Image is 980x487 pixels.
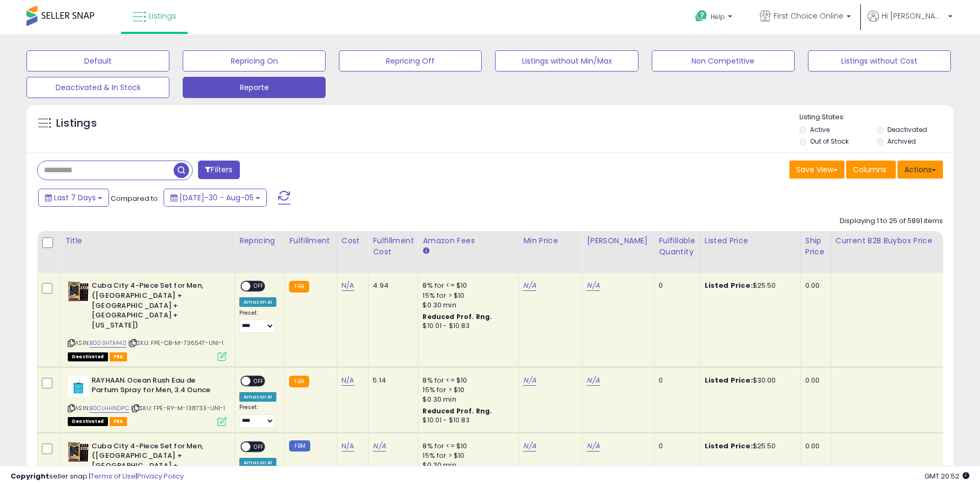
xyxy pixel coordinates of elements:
button: Listings without Cost [808,50,951,72]
button: [DATE]-30 - Aug-05 [164,189,267,207]
h5: Listings [56,116,97,131]
a: N/A [341,280,354,291]
span: Help [711,12,725,21]
a: N/A [587,280,599,291]
span: First Choice Online [774,11,843,21]
div: seller snap | | [11,472,184,482]
div: Repricing [239,235,280,246]
b: RAYHAAN Ocean Rush Eau de Parfum Spray for Men, 3.4 Ounce [92,376,220,398]
div: Amazon Fees [422,235,514,246]
a: N/A [341,375,354,386]
div: $30.00 [705,376,793,385]
img: 51quSMvnjAL._SL40_.jpg [68,281,89,302]
span: FBA [110,417,128,426]
div: $10.01 - $10.83 [422,322,510,331]
a: N/A [373,441,385,451]
span: All listings that are unavailable for purchase on Amazon for any reason other than out-of-stock [68,352,108,361]
span: OFF [250,282,267,291]
div: $0.30 min [422,300,510,310]
div: 0 [659,376,691,385]
div: 15% for > $10 [422,291,510,300]
span: Last 7 Days [54,192,96,203]
div: Current B2B Buybox Price [835,235,943,246]
b: Listed Price: [705,280,753,290]
div: Amazon AI [239,297,276,307]
a: Help [687,2,743,34]
button: Actions [897,161,943,179]
small: FBA [289,376,309,387]
span: 2025-08-13 20:52 GMT [924,471,969,481]
span: | SKU: FPE-RY-M-138733-UNI-1 [131,404,226,412]
label: Deactivated [887,125,927,134]
div: 8% for <= $10 [422,376,510,385]
small: Amazon Fees. [422,246,429,256]
button: Non Competitive [652,50,795,72]
button: Filters [198,161,239,179]
button: Columns [846,161,896,179]
div: $0.30 min [422,395,510,404]
span: [DATE]-30 - Aug-05 [179,192,254,203]
span: All listings that are unavailable for purchase on Amazon for any reason other than out-of-stock [68,417,108,426]
div: 15% for > $10 [422,451,510,461]
button: Save View [789,161,844,179]
div: Displaying 1 to 25 of 5891 items [840,216,943,226]
div: 0.00 [805,441,823,451]
strong: Copyright [11,471,49,481]
div: 0.00 [805,376,823,385]
div: ASIN: [68,376,227,425]
a: B0CLHHNDPC [89,404,129,413]
span: Hi [PERSON_NAME] [882,11,945,21]
img: 3190lCcuf8L._SL40_.jpg [68,376,89,397]
a: Terms of Use [91,471,136,481]
label: Active [810,125,830,134]
b: Reduced Prof. Rng. [422,312,492,321]
div: Preset: [239,404,276,428]
span: Columns [853,164,886,175]
span: Listings [149,11,176,21]
a: Privacy Policy [137,471,184,481]
button: Deactivated & In Stock [26,77,169,98]
span: OFF [250,376,267,385]
div: 4.94 [373,281,410,290]
button: Repricing Off [339,50,482,72]
img: 51quSMvnjAL._SL40_.jpg [68,441,89,463]
button: Last 7 Days [38,189,109,207]
div: Ship Price [805,235,826,258]
div: Title [65,235,230,246]
label: Archived [887,137,916,146]
div: 0.00 [805,281,823,290]
button: Repricing On [183,50,326,72]
div: Preset: [239,309,276,333]
div: 8% for <= $10 [422,441,510,451]
div: $10.01 - $10.83 [422,416,510,425]
p: Listing States: [799,112,954,122]
a: N/A [523,375,536,386]
b: Cuba City 4-Piece Set for Men, ([GEOGRAPHIC_DATA] + [GEOGRAPHIC_DATA] + [GEOGRAPHIC_DATA] + [US_S... [92,281,220,333]
div: Min Price [523,235,578,246]
a: B003HTX440 [89,339,127,348]
label: Out of Stock [810,137,849,146]
button: Reporte [183,77,326,98]
span: OFF [250,442,267,451]
div: ASIN: [68,281,227,359]
a: N/A [587,375,599,386]
small: FBA [289,281,309,293]
a: N/A [523,441,536,451]
a: N/A [523,280,536,291]
b: Listed Price: [705,375,753,385]
div: Amazon AI [239,458,276,467]
span: Compared to: [111,193,159,203]
div: $0.30 min [422,461,510,470]
div: Listed Price [705,235,796,246]
div: $25.50 [705,441,793,451]
div: 5.14 [373,376,410,385]
div: Fulfillment Cost [373,235,413,258]
div: Amazon AI [239,392,276,402]
div: Fulfillable Quantity [659,235,695,258]
i: Get Help [695,10,708,23]
div: $25.50 [705,281,793,290]
b: Listed Price: [705,441,753,451]
div: 0 [659,281,691,290]
small: FBM [289,440,310,451]
div: 0 [659,441,691,451]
